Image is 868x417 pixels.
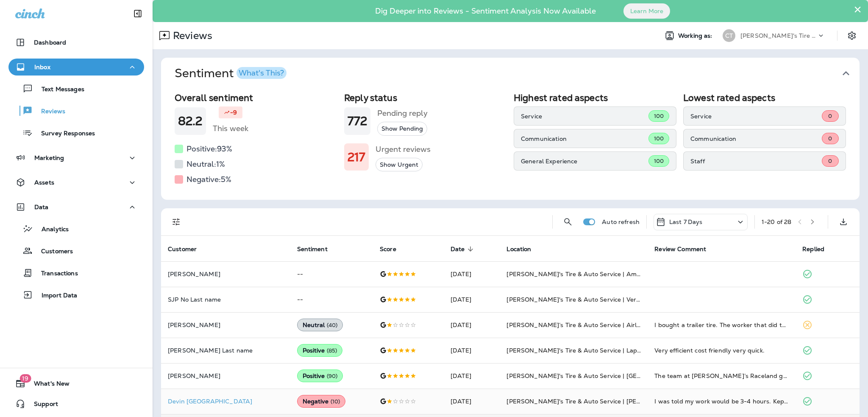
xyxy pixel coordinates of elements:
h1: 772 [348,114,367,128]
h5: Negative: 5 % [186,173,231,186]
button: Search Reviews [559,213,576,230]
p: Assets [34,179,54,186]
button: Show Urgent [376,158,423,172]
span: 100 [654,157,664,165]
span: Location [506,245,542,253]
span: [PERSON_NAME]'s Tire & Auto Service | Ambassador [506,270,663,278]
p: Analytics [33,226,69,234]
span: [PERSON_NAME]'s Tire & Auto Service | [PERSON_NAME] [506,397,679,405]
button: Settings [844,28,860,43]
span: Replied [802,246,824,253]
button: Show Pending [377,122,427,136]
button: Customers [8,242,144,260]
h2: Lowest rated aspects [683,92,846,103]
h2: Reply status [344,92,507,103]
button: Import Data [8,286,144,304]
h5: Neutral: 1 % [186,157,225,171]
span: [PERSON_NAME]'s Tire & Auto Service | [GEOGRAPHIC_DATA][PERSON_NAME] [506,372,745,380]
span: Score [380,246,396,253]
span: 0 [828,157,832,165]
h5: Pending reply [377,106,428,120]
div: The team at Chabill’s Raceland got me into my new tires for a road trip within 24 hours. From con... [654,372,789,380]
h2: Highest rated aspects [514,92,676,103]
button: Close [854,3,862,16]
span: Support [25,400,58,411]
h1: 82.2 [178,114,203,128]
p: [PERSON_NAME] Last name [168,347,284,354]
span: What's New [25,380,70,390]
div: I bought a trailer tire. The worker that did the work wa great but the "service manager" leaves a... [654,321,789,329]
p: [PERSON_NAME] [168,372,284,379]
p: Service [690,113,822,120]
td: [DATE] [444,338,500,363]
p: Last 7 Days [669,218,703,225]
span: ( 40 ) [327,322,338,329]
div: Positive [297,369,343,382]
button: Inbox [8,59,144,76]
span: Review Comment [654,246,706,253]
div: Negative [297,395,346,408]
div: CT [723,29,735,42]
span: [PERSON_NAME]'s Tire & Auto Service | Verot [506,296,642,303]
p: Import Data [33,292,78,300]
td: [DATE] [444,287,500,312]
button: Learn More [623,3,670,19]
span: 0 [828,112,832,120]
p: Devin [GEOGRAPHIC_DATA] [168,398,284,405]
td: -- [290,261,373,287]
button: Marketing [8,149,144,166]
button: Text Messages [8,80,144,98]
td: [DATE] [444,261,500,287]
span: Review Comment [654,245,717,253]
div: Neutral [297,319,343,331]
p: Dashboard [34,39,66,46]
button: 19What's New [8,375,144,392]
span: Customer [168,246,197,253]
button: Transactions [8,264,144,282]
div: 1 - 20 of 28 [762,218,791,225]
button: Assets [8,174,144,191]
p: Communication [521,135,648,142]
span: 100 [654,135,664,142]
p: Marketing [34,154,64,161]
span: ( 10 ) [331,398,340,405]
span: [PERSON_NAME]'s Tire & Auto Service | Laplace [506,347,648,354]
span: Sentiment [297,245,339,253]
span: ( 90 ) [327,372,338,380]
button: Data [8,199,144,215]
button: SentimentWhat's This? [168,58,866,89]
p: Inbox [34,64,50,70]
span: 0 [828,135,832,142]
p: Service [521,113,648,120]
td: -- [290,287,373,312]
span: Sentiment [297,246,328,253]
div: Very efficient cost friendly very quick. [654,346,789,355]
div: Click to view Customer Drawer [168,398,284,405]
span: Score [380,245,407,253]
button: Analytics [8,220,144,238]
span: 100 [654,112,664,120]
p: Staff [690,158,822,165]
td: [DATE] [444,389,500,414]
h1: Sentiment [175,66,287,81]
button: What's This? [236,67,287,79]
p: Reviews [170,29,212,42]
p: [PERSON_NAME] [168,271,284,277]
p: -9 [230,108,237,117]
span: [PERSON_NAME]’s Tire & Auto Service | Airline Hwy [506,321,660,329]
p: Data [34,204,49,210]
p: Survey Responses [33,130,95,138]
h5: This week [213,122,248,135]
button: Dashboard [8,34,144,51]
h2: Overall sentiment [175,92,337,103]
p: Transactions [33,270,78,278]
div: SentimentWhat's This? [161,89,860,200]
p: [PERSON_NAME]'s Tire & Auto [740,32,817,39]
p: Customers [33,248,73,256]
h1: 217 [348,150,365,164]
div: What's This? [239,69,284,77]
p: General Experience [521,158,648,165]
span: Customer [168,245,208,253]
p: Dig Deeper into Reviews - Sentiment Analysis Now Available [351,10,620,12]
span: Date [451,245,476,253]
